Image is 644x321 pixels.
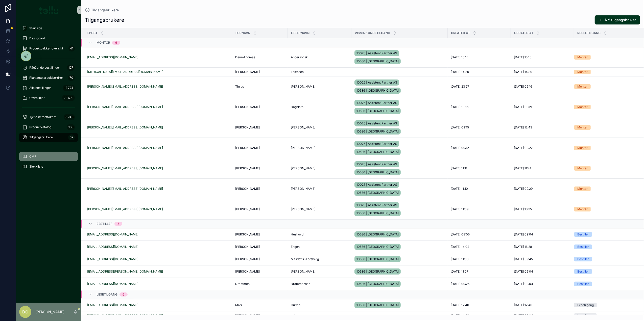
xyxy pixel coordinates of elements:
[514,303,532,307] span: [DATE] 12:40
[29,165,43,169] span: Sjekkliste
[451,146,508,150] a: [DATE] 09:12
[356,303,399,307] span: 10536 | [GEOGRAPHIC_DATA]
[291,105,303,109] span: Dagsleth
[19,133,78,142] a: Tilgangsbrukere32
[291,55,348,59] a: Andersonski
[356,89,399,93] span: 10536 | [GEOGRAPHIC_DATA]
[356,81,397,85] span: 10026 | Assistent Partner AS
[577,146,588,150] div: Montør
[574,125,640,130] a: Montør
[291,245,300,249] span: Engen
[91,8,119,13] span: Tilgangsbrukere
[87,282,138,286] a: [EMAIL_ADDRESS][DOMAIN_NAME]
[354,160,445,176] a: 10026 | Assistent Partner AS10536 | [GEOGRAPHIC_DATA]
[87,125,163,129] a: [PERSON_NAME][EMAIL_ADDRESS][DOMAIN_NAME]
[97,41,110,45] span: Montør
[235,125,285,129] a: [PERSON_NAME]
[514,125,571,129] a: [DATE] 12:43
[87,245,229,249] a: [EMAIL_ADDRESS][DOMAIN_NAME]
[354,181,445,197] a: 10026 | Assistent Partner AS10536 | [GEOGRAPHIC_DATA]
[19,162,78,171] a: Sjekkliste
[354,49,445,65] a: 10026 | Assistent Partner AS10536 | [GEOGRAPHIC_DATA]
[87,85,229,89] a: [PERSON_NAME][EMAIL_ADDRESS][DOMAIN_NAME]
[451,314,469,318] span: [DATE] 14:28
[87,146,229,150] a: [PERSON_NAME][EMAIL_ADDRESS][DOMAIN_NAME]
[235,245,260,249] span: [PERSON_NAME]
[291,85,315,89] span: [PERSON_NAME]
[291,146,348,150] a: [PERSON_NAME]
[356,245,399,249] span: 10536 | [GEOGRAPHIC_DATA]
[64,114,75,120] div: 5 743
[87,303,229,307] a: [EMAIL_ADDRESS][DOMAIN_NAME]
[514,314,533,318] span: [DATE] 09:04
[451,303,508,307] a: [DATE] 12:40
[451,85,469,89] span: [DATE] 23:27
[291,282,348,286] a: Drammensen
[87,166,163,170] a: [PERSON_NAME][EMAIL_ADDRESS][DOMAIN_NAME]
[235,31,250,35] span: Fornavn
[29,66,60,70] span: Pågående bestillinger
[354,255,445,263] a: 10536 | [GEOGRAPHIC_DATA]
[451,166,508,170] a: [DATE] 11:11
[354,119,445,136] a: 10026 | Assistent Partner AS10536 | [GEOGRAPHIC_DATA]
[354,78,445,95] a: 10026 | Assistent Partner AS10536 | [GEOGRAPHIC_DATA]
[291,85,348,89] a: [PERSON_NAME]
[291,105,348,109] a: Dagsleth
[354,314,357,318] span: --
[451,303,469,307] span: [DATE] 12:40
[19,73,78,82] a: Planlagte arbeidsordrer70
[451,70,508,74] a: [DATE] 14:39
[514,245,532,249] span: [DATE] 16:28
[87,187,229,191] a: [PERSON_NAME][EMAIL_ADDRESS][DOMAIN_NAME]
[291,187,315,191] span: [PERSON_NAME]
[29,125,51,129] span: Produktkatalog
[19,24,78,33] a: Startside
[356,142,397,146] span: 10026 | Assistent Partner AS
[514,187,533,191] span: [DATE] 09:29
[514,187,571,191] a: [DATE] 09:29
[291,207,315,211] span: [PERSON_NAME]
[577,166,588,171] div: Montør
[451,257,508,261] a: [DATE] 11:08
[291,282,310,286] span: Drammensen
[577,245,589,249] div: Bestiller
[29,76,63,80] span: Planlagte arbeidsordrer
[356,170,399,174] span: 10536 | [GEOGRAPHIC_DATA]
[235,70,260,74] span: [PERSON_NAME]
[514,303,571,307] a: [DATE] 12:40
[115,41,117,45] div: 9
[87,257,138,261] a: [EMAIL_ADDRESS][DOMAIN_NAME]
[514,207,532,211] span: [DATE] 13:35
[19,152,78,161] a: CMP
[356,191,399,195] span: 10536 | [GEOGRAPHIC_DATA]
[514,166,531,170] span: [DATE] 11:41
[235,166,260,170] span: [PERSON_NAME]
[577,282,589,286] div: Bestiller
[291,146,315,150] span: [PERSON_NAME]
[356,203,397,207] span: 10026 | Assistent Partner AS
[291,207,348,211] a: [PERSON_NAME]
[514,257,533,261] span: [DATE] 09:45
[574,232,640,237] a: Bestiller
[87,270,163,274] a: [EMAIL_ADDRESS][PERSON_NAME][DOMAIN_NAME]
[514,232,571,236] a: [DATE] 09:04
[19,123,78,132] a: Produktkatalog138
[291,303,348,307] a: Gurvin
[577,70,588,74] div: Montør
[87,207,163,211] a: [PERSON_NAME][EMAIL_ADDRESS][DOMAIN_NAME]
[97,222,112,226] span: Bestiller
[291,270,315,274] span: [PERSON_NAME]
[235,303,285,307] a: Mari
[514,245,571,249] a: [DATE] 16:28
[514,232,533,236] span: [DATE] 09:04
[87,232,229,236] a: [EMAIL_ADDRESS][DOMAIN_NAME]
[87,85,163,89] a: [PERSON_NAME][EMAIL_ADDRESS][DOMAIN_NAME]
[235,55,285,59] a: DemoThomas
[451,314,508,318] a: [DATE] 14:28
[87,125,229,129] a: [PERSON_NAME][EMAIL_ADDRESS][DOMAIN_NAME]
[291,314,348,318] a: Johannessen
[451,245,469,249] span: [DATE] 14:04
[87,314,163,318] a: [PERSON_NAME][EMAIL_ADDRESS][DOMAIN_NAME]
[354,201,445,217] a: 10026 | Assistent Partner AS10536 | [GEOGRAPHIC_DATA]
[574,70,640,74] a: Montør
